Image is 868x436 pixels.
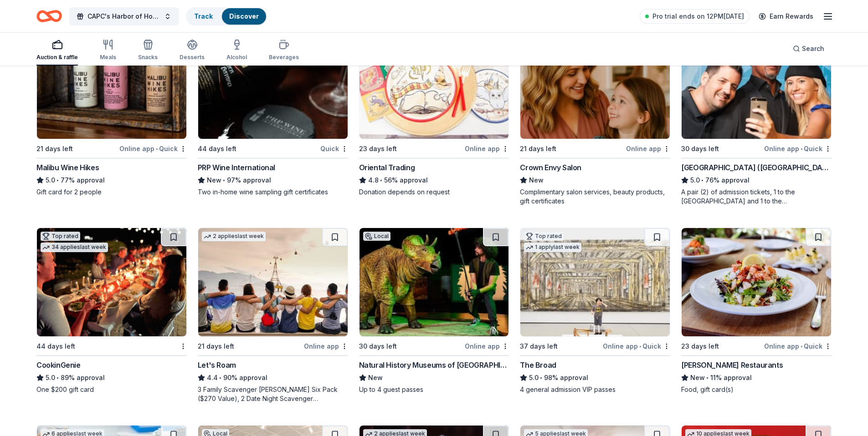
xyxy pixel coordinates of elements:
[138,54,158,61] div: Snacks
[180,54,205,61] div: Desserts
[368,372,383,383] span: New
[198,175,348,186] div: 97% approval
[359,188,509,197] div: Donation depends on request
[36,341,75,352] div: 44 days left
[520,228,670,394] a: Image for The BroadTop rated1 applylast week37 days leftOnline app•QuickThe Broad5.0•98% approval...
[41,243,108,252] div: 34 applies last week
[359,143,397,154] div: 23 days left
[198,228,348,403] a: Image for Let's Roam2 applieslast week21 days leftOnline appLet's Roam4.4•90% approval3 Family Sc...
[681,228,832,394] a: Image for Cameron Mitchell Restaurants23 days leftOnline app•Quick[PERSON_NAME] RestaurantsNew•11...
[226,54,247,61] div: Alcohol
[320,143,348,154] div: Quick
[36,30,187,197] a: Image for Malibu Wine HikesTop rated1 applylast week21 days leftOnline app•QuickMalibu Wine Hikes...
[682,228,831,336] img: Image for Cameron Mitchell Restaurants
[56,374,59,381] span: •
[380,177,382,184] span: •
[360,228,509,336] img: Image for Natural History Museums of Los Angeles County
[764,340,832,352] div: Online app Quick
[269,35,299,66] button: Beverages
[520,30,670,139] img: Image for Crown Envy Salon
[520,162,581,173] div: Crown Envy Salon
[186,7,267,25] button: TrackDiscover
[520,188,670,206] div: Complimentary salon services, beauty products, gift certificates
[36,143,73,154] div: 21 days left
[360,30,509,139] img: Image for Oriental Trading
[801,343,802,350] span: •
[801,145,802,152] span: •
[681,188,832,206] div: A pair (2) of admission tickets, 1 to the [GEOGRAPHIC_DATA] and 1 to the [GEOGRAPHIC_DATA]
[524,232,564,241] div: Top rated
[524,243,581,252] div: 1 apply last week
[37,228,186,336] img: Image for CookinGenie
[690,372,705,383] span: New
[681,162,832,173] div: [GEOGRAPHIC_DATA] ([GEOGRAPHIC_DATA])
[198,162,275,173] div: PRP Wine International
[198,143,236,154] div: 44 days left
[707,374,709,381] span: •
[156,145,158,152] span: •
[36,360,81,370] div: CookinGenie
[56,177,59,184] span: •
[198,341,234,352] div: 21 days left
[359,162,415,173] div: Oriental Trading
[46,372,55,383] span: 5.0
[529,372,539,383] span: 5.0
[37,30,186,139] img: Image for Malibu Wine Hikes
[226,35,247,66] button: Alcohol
[520,360,556,370] div: The Broad
[626,143,670,154] div: Online app
[119,143,187,154] div: Online app Quick
[36,188,187,197] div: Gift card for 2 people
[359,360,509,370] div: Natural History Museums of [GEOGRAPHIC_DATA]
[802,43,824,54] span: Search
[363,232,390,241] div: Local
[520,143,556,154] div: 21 days left
[36,162,99,173] div: Malibu Wine Hikes
[520,385,670,394] div: 4 general admission VIP passes
[100,54,116,61] div: Meals
[207,372,218,383] span: 4.4
[100,35,116,66] button: Meals
[36,372,187,383] div: 89% approval
[198,228,348,336] img: Image for Let's Roam
[681,175,832,186] div: 76% approval
[681,143,719,154] div: 30 days left
[36,228,187,394] a: Image for CookinGenieTop rated34 applieslast week44 days leftCookinGenie5.0•89% approvalOne $200 ...
[652,11,744,22] span: Pro trial ends on 12PM[DATE]
[786,40,832,58] button: Search
[520,372,670,383] div: 98% approval
[36,385,187,394] div: One $200 gift card
[681,30,832,206] a: Image for Hollywood Wax Museum (Hollywood)Top rated1 applylast week30 days leftOnline app•Quick[G...
[69,7,179,25] button: CAPC's Harbor of Hope: An Evening of Empowerment
[36,54,78,61] div: Auction & raffle
[359,30,509,197] a: Image for Oriental TradingTop rated15 applieslast week23 days leftOnline appOriental Trading4.8•5...
[41,232,80,241] div: Top rated
[36,175,187,186] div: 77% approval
[520,30,670,206] a: Image for Crown Envy Salon1 applylast weekLocal21 days leftOnline appCrown Envy SalonNewComplimen...
[223,177,225,184] span: •
[681,385,832,394] div: Food, gift card(s)
[198,30,348,197] a: Image for PRP Wine International10 applieslast week44 days leftQuickPRP Wine InternationalNew•97%...
[529,175,544,186] span: New
[603,340,670,352] div: Online app Quick
[304,340,348,352] div: Online app
[194,12,213,20] a: Track
[219,374,221,381] span: •
[359,228,509,394] a: Image for Natural History Museums of Los Angeles CountyLocal30 days leftOnline appNatural History...
[764,143,832,154] div: Online app Quick
[207,175,221,186] span: New
[180,35,205,66] button: Desserts
[138,35,158,66] button: Snacks
[520,341,558,352] div: 37 days left
[520,228,670,336] img: Image for The Broad
[681,360,783,370] div: [PERSON_NAME] Restaurants
[229,12,259,20] a: Discover
[682,30,831,139] img: Image for Hollywood Wax Museum (Hollywood)
[753,8,819,25] a: Earn Rewards
[87,11,160,22] span: CAPC's Harbor of Hope: An Evening of Empowerment
[465,143,509,154] div: Online app
[269,54,299,61] div: Beverages
[681,341,719,352] div: 23 days left
[640,9,750,24] a: Pro trial ends on 12PM[DATE]
[359,341,397,352] div: 30 days left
